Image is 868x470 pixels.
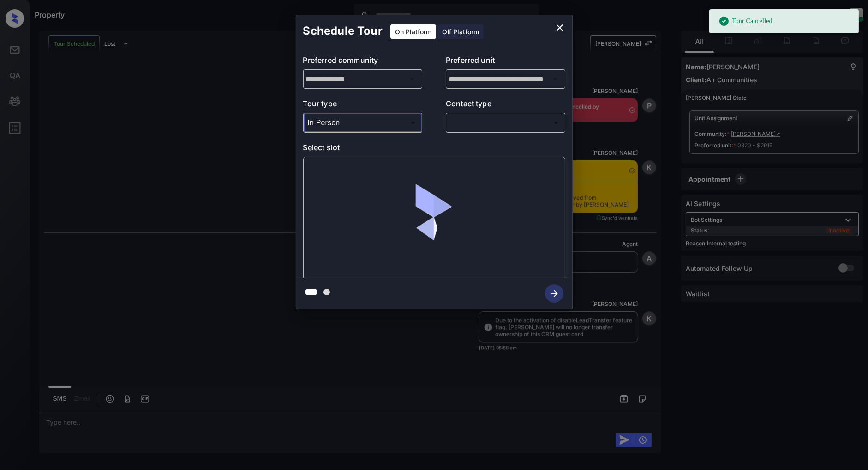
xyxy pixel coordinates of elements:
button: close [551,18,569,37]
p: Select slot [303,142,565,157]
div: Off Platform [437,24,484,39]
p: Preferred community [303,55,423,69]
button: btn-next [539,281,569,305]
div: In Person [305,115,420,130]
div: Tour Cancelled [718,12,772,31]
img: loaderv1.7921fd1ed0a854f04152.gif [380,164,488,273]
p: Preferred unit [446,55,565,69]
p: Tour type [303,98,423,113]
div: On Platform [390,24,436,39]
h2: Schedule Tour [296,15,390,47]
p: Contact type [446,98,565,113]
